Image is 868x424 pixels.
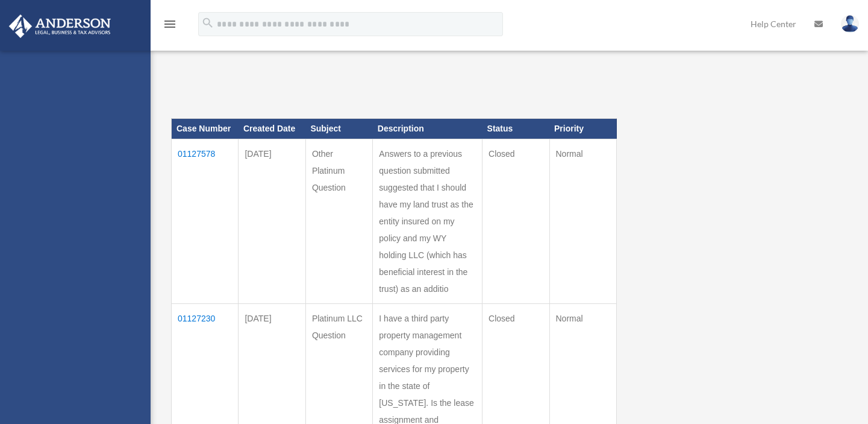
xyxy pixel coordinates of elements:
[549,139,617,303] td: Normal
[305,119,372,139] th: Subject
[172,119,239,139] th: Case Number
[163,17,177,31] i: menu
[373,139,482,303] td: Answers to a previous question submitted suggested that I should have my land trust as the entity...
[305,139,372,303] td: Other Platinum Question
[482,139,549,303] td: Closed
[239,119,305,139] th: Created Date
[5,14,114,38] img: Anderson Advisors Platinum Portal
[172,139,239,303] td: 01127578
[549,119,617,139] th: Priority
[841,15,859,33] img: User Pic
[201,16,214,30] i: search
[163,21,177,31] a: menu
[239,139,305,303] td: [DATE]
[482,119,549,139] th: Status
[373,119,482,139] th: Description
